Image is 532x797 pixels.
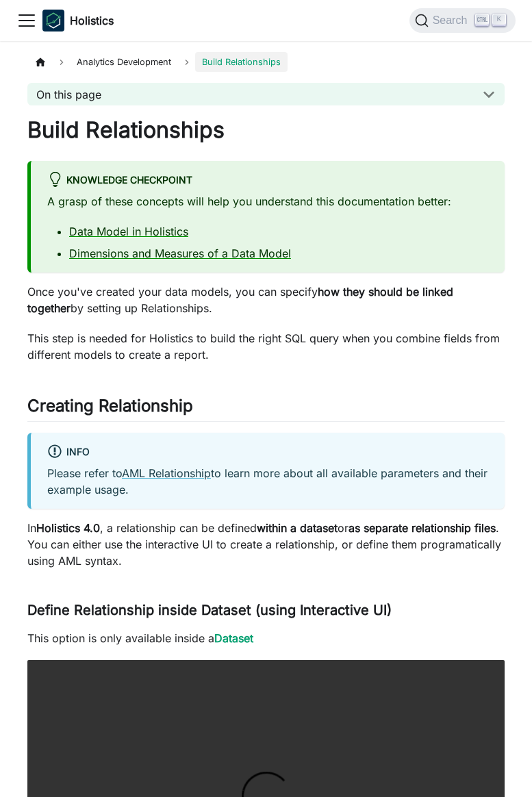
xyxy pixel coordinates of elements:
[16,10,37,31] button: Toggle navigation bar
[214,631,253,645] a: Dataset
[349,521,496,535] strong: as separate relationship files
[195,52,288,72] span: Build Relationships
[27,520,505,569] p: In , a relationship can be defined or . You can either use the interactive UI to create a relatio...
[429,14,476,27] span: Search
[27,52,505,72] nav: Breadcrumbs
[42,10,114,31] a: HolisticsHolistics
[409,8,516,33] button: Search (Ctrl+K)
[47,172,488,190] div: Knowledge Checkpoint
[42,10,64,31] img: Holistics
[47,465,488,498] p: Please refer to to learn more about all available parameters and their example usage.
[27,116,505,144] h1: Build Relationships
[492,14,506,26] kbd: K
[27,285,453,315] strong: how they should be linked together
[27,83,505,105] button: On this page
[36,521,100,535] strong: Holistics 4.0
[47,193,488,210] p: A grasp of these concepts will help you understand this documentation better:
[27,630,505,646] p: This option is only available inside a
[69,246,291,260] a: Dimensions and Measures of a Data Model
[27,283,505,316] p: Once you've created your data models, you can specify by setting up Relationships.
[27,396,505,422] h2: Creating Relationship
[257,521,338,535] strong: within a dataset
[122,466,211,480] a: AML Relationship
[27,602,505,619] h3: Define Relationship inside Dataset (using Interactive UI)
[47,444,488,461] div: info
[70,12,114,29] b: Holistics
[27,52,53,72] a: Home page
[69,225,188,238] a: Data Model in Holistics
[27,330,505,363] p: This step is needed for Holistics to build the right SQL query when you combine fields from diffe...
[70,52,178,72] span: Analytics Development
